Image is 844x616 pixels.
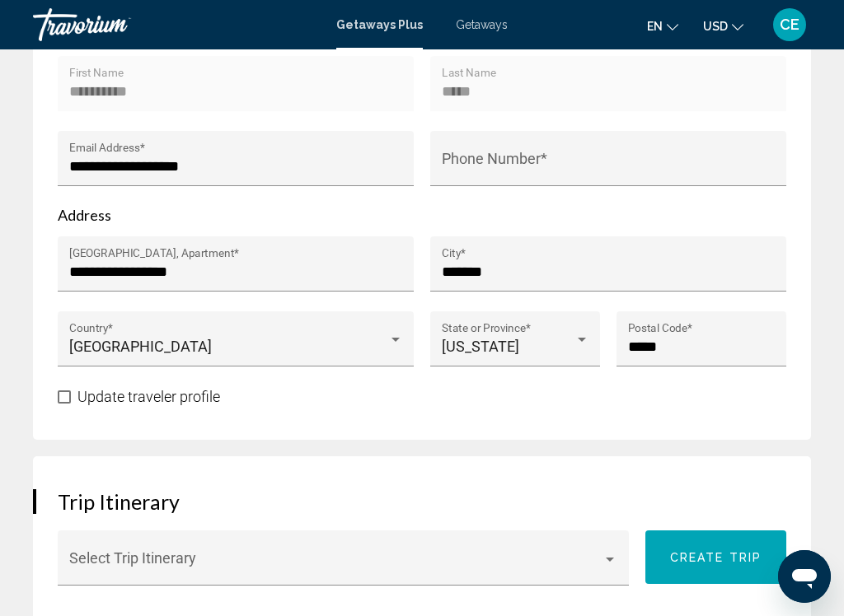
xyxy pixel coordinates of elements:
iframe: Button to launch messaging window [778,550,831,603]
a: Getaways Plus [336,18,423,31]
span: Create trip [670,551,762,564]
span: CE [780,16,799,33]
button: Change currency [703,14,743,38]
h3: Trip Itinerary [58,489,786,514]
button: Change language [647,14,678,38]
span: USD [703,20,728,33]
span: [GEOGRAPHIC_DATA] [69,338,212,355]
span: Update traveler profile [77,388,220,405]
span: [US_STATE] [442,338,519,355]
button: Create trip [645,530,786,584]
span: en [647,20,663,33]
a: Getaways [456,18,508,31]
p: Address [58,206,786,224]
button: User Menu [768,7,811,42]
a: Travorium [33,8,320,41]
